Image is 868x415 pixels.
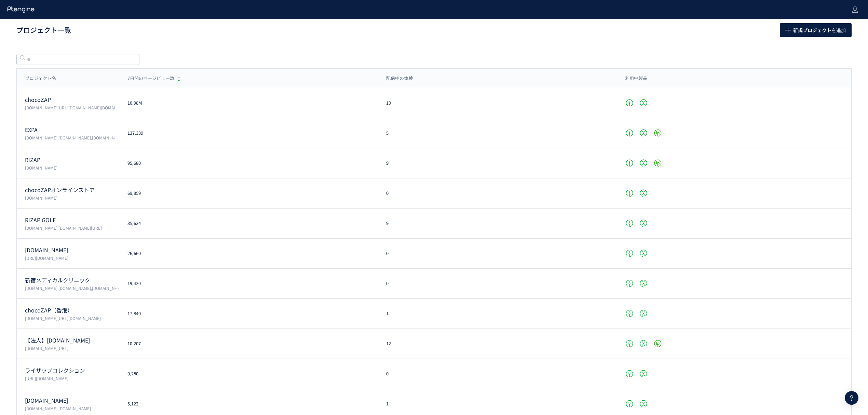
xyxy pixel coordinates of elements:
[25,366,119,374] p: ライザップコレクション
[127,75,174,82] span: 7日間のページビュー数
[119,160,378,166] div: 95,680
[25,336,119,344] p: 【法人】rizap.jp
[378,310,616,317] div: 1
[378,130,616,136] div: 5
[119,401,378,407] div: 5,122
[119,190,378,197] div: 69,859
[119,220,378,227] div: 35,624
[25,135,119,140] p: vivana.jp,expa-official.jp,reserve-expa.jp
[25,306,119,314] p: chocoZAP（香港）
[25,405,119,411] p: www.rizap-english.jp,blackboard60s.com
[25,276,119,284] p: 新宿メディカルクリニック
[378,250,616,257] div: 0
[25,165,119,171] p: www.rizap.jp
[119,310,378,317] div: 17,840
[16,25,765,35] h1: プロジェクト一覧
[25,285,119,291] p: shinjuku3chome-medical.jp,shinjuku3-mc.reserve.ne.jp,www.shinjukumc.com/,shinjukumc.net/,smc-glp1...
[25,397,119,404] p: rizap-english.jp
[793,23,846,37] span: 新規プロジェクトを追加
[625,75,647,82] span: 利用中製品
[780,23,852,37] button: 新規プロジェクトを追加
[119,100,378,106] div: 10.98M
[378,280,616,287] div: 0
[25,195,119,201] p: chocozap.shop
[25,126,119,134] p: EXPA
[25,345,119,351] p: www.rizap.jp/lp/corp/healthseminar/
[378,100,616,106] div: 10
[25,96,119,104] p: chocoZAP
[119,280,378,287] div: 19,420
[378,401,616,407] div: 1
[378,340,616,347] div: 12
[25,75,56,82] span: プロジェクト名
[25,375,119,381] p: https://shop.rizap.jp/
[378,190,616,197] div: 0
[25,246,119,254] p: medical.chocozap.jp
[25,216,119,224] p: RIZAP GOLF
[386,75,413,82] span: 配信中の体験
[119,130,378,136] div: 137,339
[119,371,378,377] div: 9,280
[25,255,119,261] p: https://medical.chocozap.jp
[25,156,119,164] p: RIZAP
[25,225,119,231] p: www.rizap-golf.jp,rizap-golf.ns-test.work/lp/3anniversary-cp/
[378,371,616,377] div: 0
[378,160,616,166] div: 9
[25,186,119,194] p: chocoZAPオンラインストア
[25,315,119,321] p: chocozap-hk.com/,chocozaphk.gymmasteronline.com/
[119,340,378,347] div: 10,207
[119,250,378,257] div: 26,660
[378,220,616,227] div: 9
[25,105,119,110] p: chocozap.jp/,zap-id.jp/,web.my-zap.jp/,liff.campaign.chocozap.sumiyoku.jp/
